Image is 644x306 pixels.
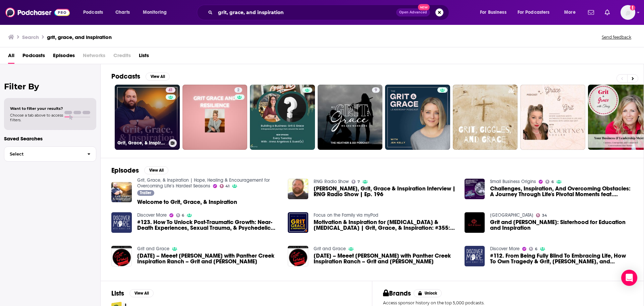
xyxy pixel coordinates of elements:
a: Grit and Grace: Sisterhood for Education and Inspiration [490,219,633,231]
a: 6 [545,180,554,184]
img: User Profile [621,5,635,20]
a: Small Business Origins [490,179,536,184]
a: 2.17.18 – Meeet Sheila Greaver with Panther Creek Inspiration Ranch – Grit and Grace [137,253,280,264]
a: 41Grit, Grace, & Inspiration | Hope, Healing & Encouragement for Overcoming Life’s Hardest Seasons [115,85,180,150]
span: Grit and [PERSON_NAME]: Sisterhood for Education and Inspiration [490,219,633,231]
a: Show notifications dropdown [585,7,597,18]
img: Podchaser - Follow, Share and Rate Podcasts [5,6,70,19]
a: 6 [529,247,537,251]
span: #112. From Being Fully Blind To Embracing Life, How To Own Tragedy & Grit, [PERSON_NAME], and Ins... [490,253,633,264]
span: 41 [168,87,173,94]
button: Select [4,146,96,162]
span: Logged in as RobLouis [621,5,635,20]
button: Unlock [414,289,442,297]
button: open menu [559,7,584,18]
a: 34 [536,213,547,217]
img: Challenges, Inspiration, And Overcoming Obstacles: A Journey Through Life's Pivotal Moments feat.... [465,179,485,199]
button: Open AdvancedNew [396,8,430,16]
button: View All [129,289,154,297]
span: Motivation & Inspiration for [MEDICAL_DATA] & [MEDICAL_DATA] | Grit, Grace, & Inspiration: #355: ... [314,219,457,231]
span: [DATE] – Meeet [PERSON_NAME] with Panther Creek Inspiration Ranch – Grit and [PERSON_NAME] [314,253,457,264]
span: 41 [225,185,229,188]
span: Trailer [140,191,151,195]
button: View All [144,166,168,174]
span: Networks [83,50,105,64]
a: 2 [234,87,242,93]
span: 9 [375,87,377,94]
span: 34 [542,214,547,217]
span: For Podcasters [518,8,550,17]
a: #112. From Being Fully Blind To Embracing Life, How To Own Tragedy & Grit, Grace, and Inspiration... [490,253,633,264]
a: EpisodesView All [111,166,168,175]
div: Search podcasts, credits, & more... [203,5,455,20]
span: Charts [115,8,130,17]
span: Credits [113,50,131,64]
a: 9 [318,85,383,150]
a: #123. How To Unlock Post-Traumatic Growth: Near-Death Experiences, Sexual Trauma, & Psychedelic H... [137,219,280,231]
a: 41 [166,87,175,93]
h2: Lists [111,289,124,298]
span: Want to filter your results? [10,106,63,111]
img: #123. How To Unlock Post-Traumatic Growth: Near-Death Experiences, Sexual Trauma, & Psychedelic H... [111,212,132,233]
span: [DATE] – Meeet [PERSON_NAME] with Panther Creek Inspiration Ranch – Grit and [PERSON_NAME] [137,253,280,264]
a: Grit and Grace [314,246,346,252]
h2: Episodes [111,166,139,175]
span: Lists [139,50,149,64]
span: [PERSON_NAME], Grit, Grace & Inspiration Interview | RNG Radio Show | Ep. 196 [314,186,457,197]
h3: Search [22,34,39,40]
h2: Brands [383,289,411,298]
a: 2 [182,85,248,150]
img: 2.17.18 – Meeet Sheila Greaver with Panther Creek Inspiration Ranch – Grit and Grace [111,246,132,266]
a: Show notifications dropdown [602,7,612,18]
a: Welcome to Grit, Grace, & Inspiration [137,199,237,205]
a: Focus on the Family via myPod [314,212,378,218]
button: View All [146,73,170,81]
span: 6 [182,214,184,217]
h2: Filter By [4,82,96,91]
a: Discover More [137,212,167,218]
img: Welcome to Grit, Grace, & Inspiration [111,182,132,203]
a: Episodes [53,50,75,64]
a: Discover More [490,246,520,252]
a: 9 [372,87,380,93]
a: RNG Radio Show [314,179,349,184]
span: 6 [551,180,554,183]
img: Grit and Grace: Sisterhood for Education and Inspiration [465,212,485,233]
h3: grit, grace, and inspiration [47,34,112,40]
a: 7 [352,180,360,184]
img: Motivation & Inspiration for Personal Growth & Self-Improvement | Grit, Grace, & Inspiration: #35... [288,212,308,233]
span: Open Advanced [399,11,427,14]
span: Monitoring [143,8,167,17]
span: For Business [480,8,506,17]
span: 6 [535,248,537,251]
a: Grit, Grace, & Inspiration | Hope, Healing & Encouragement for Overcoming Life’s Hardest Seasons [137,177,270,189]
a: All [8,50,14,64]
img: 2.17.18 – Meeet Sheila Greaver with Panther Creek Inspiration Ranch – Grit and Grace [288,246,308,266]
a: PodcastsView All [111,72,170,81]
a: Podcasts [22,50,45,64]
button: open menu [475,7,515,18]
span: Choose a tab above to access filters. [10,113,63,122]
div: Open Intercom Messenger [621,270,637,286]
a: Kevin Lowe, Grit, Grace & Inspiration Interview | RNG Radio Show | Ep. 196 [288,179,308,199]
img: #112. From Being Fully Blind To Embracing Life, How To Own Tragedy & Grit, Grace, and Inspiration... [465,246,485,266]
a: Grit and Grace [137,246,169,252]
span: Podcasts [83,8,103,17]
button: open menu [138,7,175,18]
a: Kevin Lowe, Grit, Grace & Inspiration Interview | RNG Radio Show | Ep. 196 [314,186,457,197]
a: Charts [111,7,134,18]
a: ListsView All [111,289,154,298]
span: 7 [358,180,360,183]
a: Challenges, Inspiration, And Overcoming Obstacles: A Journey Through Life's Pivotal Moments feat.... [490,186,633,197]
